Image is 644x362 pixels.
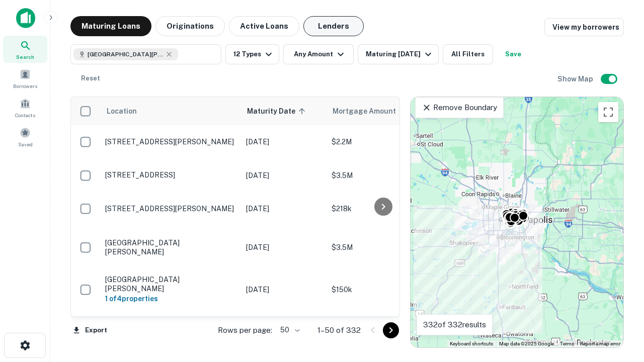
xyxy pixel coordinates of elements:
[74,68,107,88] button: Reset
[225,44,279,64] button: 12 Types
[105,137,236,146] p: [STREET_ADDRESS][PERSON_NAME]
[411,97,623,347] div: 0 0
[70,323,110,338] button: Export
[246,242,321,253] p: [DATE]
[383,322,399,338] button: Go to next page
[580,341,620,346] a: Report a map error
[423,319,486,331] p: 332 of 332 results
[100,97,241,125] th: Location
[3,123,47,150] a: Saved
[13,82,37,90] span: Borrowers
[332,203,432,214] p: $218k
[70,16,151,36] button: Maturing Loans
[544,18,624,36] a: View my borrowers
[16,53,34,61] span: Search
[332,242,432,253] p: $3.5M
[16,8,35,28] img: capitalize-icon.png
[497,44,529,64] button: Save your search to get updates of matches that match your search criteria.
[557,73,595,84] h6: Show Map
[560,341,574,346] a: Terms
[3,36,47,63] a: Search
[422,102,497,114] p: Remove Boundary
[241,97,327,125] th: Maturity Date
[15,111,35,119] span: Contacts
[246,203,321,214] p: [DATE]
[499,341,554,346] span: Map data ©2025 Google
[594,282,644,330] iframe: Chat Widget
[3,65,47,92] a: Borrowers
[218,324,272,336] p: Rows per page:
[413,334,446,347] img: Google
[105,275,236,293] p: [GEOGRAPHIC_DATA][PERSON_NAME]
[105,170,236,179] p: [STREET_ADDRESS]
[88,50,163,59] span: [GEOGRAPHIC_DATA][PERSON_NAME], [GEOGRAPHIC_DATA], [GEOGRAPHIC_DATA]
[413,334,446,347] a: Open this area in Google Maps (opens a new window)
[105,204,236,213] p: [STREET_ADDRESS][PERSON_NAME]
[327,97,437,125] th: Mortgage Amount
[229,16,299,36] button: Active Loans
[276,323,301,337] div: 50
[332,170,432,181] p: $3.5M
[366,48,434,60] div: Maturing [DATE]
[303,16,364,36] button: Lenders
[598,102,618,122] button: Toggle fullscreen view
[283,44,354,64] button: Any Amount
[246,284,321,295] p: [DATE]
[333,105,409,117] span: Mortgage Amount
[246,136,321,147] p: [DATE]
[332,136,432,147] p: $2.2M
[247,105,308,117] span: Maturity Date
[105,238,236,256] p: [GEOGRAPHIC_DATA][PERSON_NAME]
[443,44,493,64] button: All Filters
[106,105,137,117] span: Location
[332,284,432,295] p: $150k
[317,324,361,336] p: 1–50 of 332
[246,170,321,181] p: [DATE]
[155,16,225,36] button: Originations
[358,44,439,64] button: Maturing [DATE]
[3,94,47,121] a: Contacts
[450,340,493,347] button: Keyboard shortcuts
[105,293,236,304] h6: 1 of 4 properties
[18,140,33,148] span: Saved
